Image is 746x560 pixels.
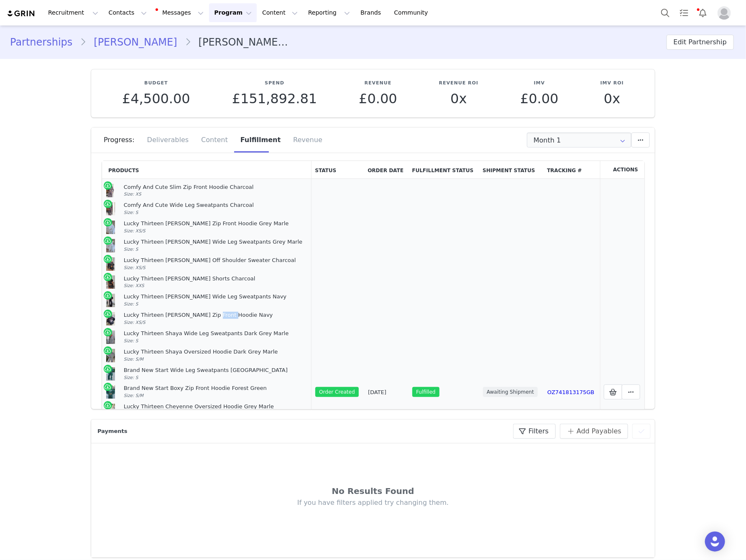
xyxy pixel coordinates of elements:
[355,3,388,22] a: Brands
[10,35,80,50] a: Partnerships
[106,349,115,362] img: white-fox-lucky-thirteen-shaya-oversized-hoodie-dark-grey-marle-lucky-thirteen-shaya-wide-leg-swe...
[483,387,538,397] span: Awaiting Shipment
[106,257,115,271] img: white-fox-lucky-thirteen-elsa-off-shoulder-sweater-charcoal-lucky-thirteen-elsa-lounge-shorts-cha...
[106,385,115,399] img: white-fox-brand-new-start-wide-leg-sweatpants-forest-green-brand-new-start-boxy-zip-front-hoodie-...
[124,330,307,337] div: Lucky Thirteen Shaya Wide Leg Sweatpants Dark Grey Marle
[124,375,138,380] span: Size: S
[124,228,146,233] span: Size: XS/S
[359,80,397,87] p: Revenue
[124,393,143,398] span: Size: S/M
[124,275,307,283] div: Lucky Thirteen [PERSON_NAME] Shorts Charcoal
[124,349,307,356] div: Lucky Thirteen Shaya Oversized Hoodie Dark Grey Marle
[124,283,144,288] span: Size: XXS
[116,498,630,507] div: If you have filters applied try changing them.
[195,127,234,153] div: Content
[106,294,115,307] img: white-fox-lucky-thirteen-charise-zip-front-hoodie-navy-lucky-thirteen-charise-wide-leg-sweatpants...
[152,3,209,22] button: Messages
[124,320,146,325] span: Size: XS/S
[116,485,630,497] div: No Results Found
[124,210,138,215] span: Size: S
[124,338,138,343] span: Size: S
[439,80,478,87] p: Revenue ROI
[7,10,36,18] img: grin logo
[713,6,739,20] button: Profile
[287,127,322,153] div: Revenue
[312,161,364,179] th: Status
[106,367,115,381] img: qd8hSAjA.jpg
[104,127,141,153] div: Progress:
[7,7,343,16] body: Rich Text Area. Press ALT-0 for help.
[43,3,103,22] button: Recruitment
[124,312,307,319] div: Lucky Thirteen [PERSON_NAME] Zip Front Hoodie Navy
[656,3,674,22] button: Search
[600,91,624,106] p: 0x
[234,127,287,153] div: Fulfillment
[124,257,307,264] div: Lucky Thirteen [PERSON_NAME] Off Shoulder Sweater Charcoal
[124,301,138,306] span: Size: S
[124,191,141,196] span: Size: XS
[315,387,358,397] span: Order Created
[106,275,115,289] img: white-fox-lucky-thirteen-elsa-relaxed-baby-tee-charcoal-lucky-thirteen-elsa-lounge-shorts-charcoa...
[257,3,303,22] button: Content
[209,3,257,22] button: Program
[520,91,559,107] span: £0.00
[705,532,725,552] div: Open Intercom Messenger
[106,184,115,197] img: white-fox-comfy-and-cute-slim-zip-front-hoodie-charcoal-comfy-and-cute-wide-leg-sweatpants-charco...
[359,91,397,107] span: £0.00
[543,161,600,179] th: Tracking #
[600,80,624,87] p: IMV ROI
[106,221,115,234] img: white-fox-lucky-thirteen-charise-zip-front-hoodie-grey-marle-lucky-thirteen-charise-wide-leg-swea...
[106,331,115,344] img: white-fox-lucky-thirteen-shaya-singlet-hot-pink-lucky-thirteen-shaya-wide-leg-sweatpants-dark-gre...
[106,239,115,252] img: white-fox-lucky-thirteen-charise-zip-front-hoodie-grey-marle-lucky-thirteen-charise-wide-leg-swea...
[124,265,146,270] span: Size: XS/S
[527,132,631,148] input: Select
[667,35,734,50] button: Edit Partnership
[529,426,549,436] span: Filters
[675,3,693,22] a: Tasks
[95,427,132,435] div: Payments
[124,385,307,392] div: Brand New Start Boxy Zip Front Hoodie Forest Green
[124,239,307,246] div: Lucky Thirteen [PERSON_NAME] Wide Leg Sweatpants Grey Marle
[141,127,195,153] div: Deliverables
[102,161,312,179] th: Products
[106,202,115,216] img: white-fox-comfy-and-cute-slim-zip-front-hoodie-charcoal-comfy-and-cute-wide-leg-sweatpants-charco...
[560,424,628,439] button: Add Payables
[600,161,645,179] th: Actions
[124,403,307,410] div: Lucky Thirteen Cheyenne Oversized Hoodie Grey Marle
[232,91,317,107] span: £151,892.81
[409,161,479,179] th: Fulfillment Status
[124,247,138,252] span: Size: S
[124,184,307,191] div: Comfy And Cute Slim Zip Front Hoodie Charcoal
[124,202,307,209] div: Comfy And Cute Wide Leg Sweatpants Charcoal
[104,3,152,22] button: Contacts
[86,35,184,50] a: [PERSON_NAME]
[547,389,595,395] a: OZ741813175GB
[520,80,559,87] p: IMV
[718,6,731,20] img: placeholder-profile.jpg
[389,3,437,22] a: Community
[694,3,712,22] button: Notifications
[124,220,307,227] div: Lucky Thirteen [PERSON_NAME] Zip Front Hoodie Grey Marle
[122,80,190,87] p: Budget
[124,356,143,361] span: Size: S/M
[122,91,190,107] span: £4,500.00
[303,3,355,22] button: Reporting
[412,387,439,397] span: Fulfilled
[439,91,478,106] p: 0x
[364,161,408,179] th: Order Date
[124,367,307,374] div: Brand New Start Wide Leg Sweatpants [GEOGRAPHIC_DATA]
[232,80,317,87] p: Spend
[124,293,307,300] div: Lucky Thirteen [PERSON_NAME] Wide Leg Sweatpants Navy
[106,312,115,326] img: white-fox-lucky-thirteen-charise-zip-front-hoodie-navy-lucky-thirteen-charise-wide-leg-sweatpants...
[513,424,556,439] button: Filters
[479,161,543,179] th: Shipment Status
